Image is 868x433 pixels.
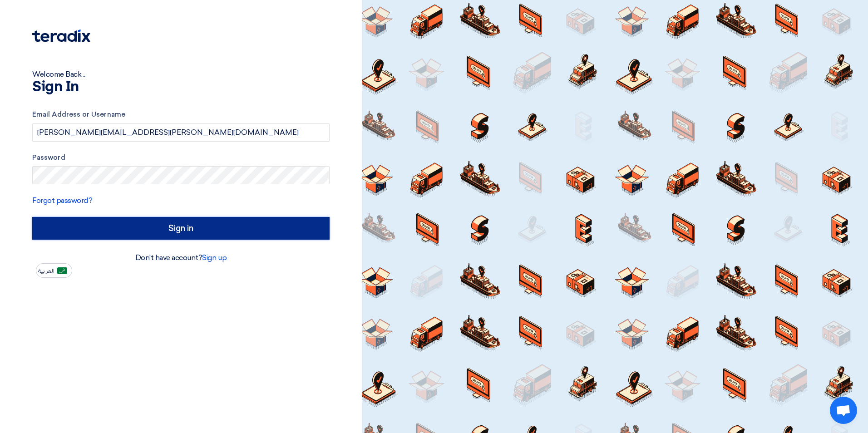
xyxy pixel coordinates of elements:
[32,109,330,120] label: Email Address or Username
[32,69,330,80] div: Welcome Back ...
[202,253,227,262] a: Sign up
[32,252,330,263] div: Don't have account?
[57,267,67,274] img: ar-AR.png
[830,397,857,424] a: Open chat
[32,123,330,142] input: Enter your business email or username
[32,153,330,163] label: Password
[32,30,90,42] img: Teradix logo
[36,263,72,278] button: العربية
[32,80,330,94] h1: Sign In
[32,217,330,240] input: Sign in
[32,196,92,205] a: Forgot password?
[38,268,54,274] span: العربية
